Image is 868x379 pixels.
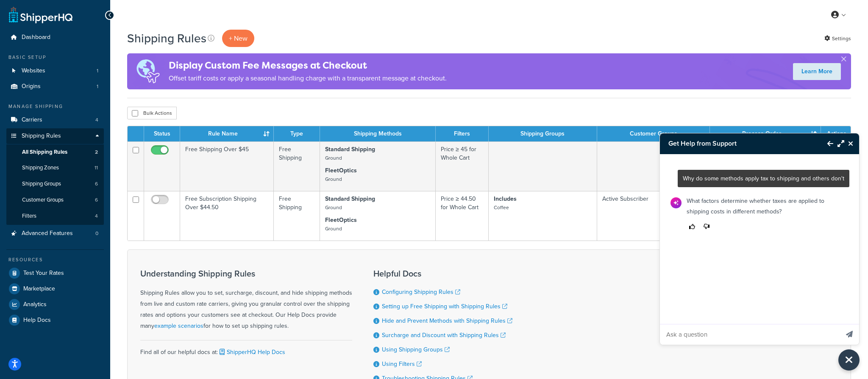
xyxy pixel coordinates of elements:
[6,79,104,94] li: Origins
[325,204,342,211] small: Ground
[23,270,64,277] span: Test Your Rates
[325,145,375,154] strong: Standard Shipping
[6,54,104,61] div: Basic Setup
[22,34,50,41] span: Dashboard
[6,144,104,160] li: All Shipping Rules
[169,58,447,72] h4: Display Custom Fee Messages at Checkout
[127,53,169,89] img: duties-banner-06bc72dcb5fe05cb3f9472aba00be2ae8eb53ab6f0d8bb03d382ba314ac3c341.png
[824,33,851,44] a: Settings
[23,317,51,324] span: Help Docs
[325,225,342,232] small: Ground
[701,221,712,232] button: Thumbs down
[436,126,489,141] th: Filters
[95,164,98,172] span: 11
[6,226,104,241] li: Advanced Features
[325,166,357,175] strong: FleetOptics
[127,30,206,47] h1: Shipping Rules
[6,160,104,176] li: Shipping Zones
[218,348,285,357] a: ShipperHQ Help Docs
[144,126,180,141] th: Status
[95,196,98,204] span: 6
[22,196,64,204] span: Customer Groups
[382,288,460,296] a: Configuring Shipping Rules
[436,191,489,241] td: Price ≥ 44.50 for Whole Cart
[6,266,104,281] a: Test Your Rates
[687,196,844,217] p: What factors determine whether taxes are applied to shipping costs in different methods?
[844,138,859,149] button: Close Resource Center
[710,126,821,141] th: Process Order : activate to sort column ascending
[6,281,104,296] a: Marketplace
[169,72,447,84] p: Offset tariff costs or apply a seasonal handling charge with a transparent message at checkout.
[6,313,104,328] a: Help Docs
[6,297,104,312] a: Analytics
[821,126,851,141] th: Actions
[274,126,320,141] th: Type
[180,141,274,191] td: Free Shipping Over $45
[382,302,507,311] a: Setting up Free Shipping with Shipping Rules
[320,126,436,141] th: Shipping Methods
[140,340,352,358] div: Find all of our helpful docs at:
[23,301,47,308] span: Analytics
[660,324,839,345] input: Ask a question
[6,128,104,144] a: Shipping Rules
[180,126,274,141] th: Rule Name : activate to sort column ascending
[22,83,41,90] span: Origins
[180,191,274,241] td: Free Subscription Shipping Over $44.50
[97,67,98,75] span: 1
[6,176,104,192] li: Shipping Groups
[597,126,710,141] th: Customer Groups
[683,173,844,184] p: Why do some methods apply tax to shipping and others don't
[793,63,841,80] a: Learn More
[140,269,352,278] h3: Understanding Shipping Rules
[9,6,72,23] a: ShipperHQ Home
[6,103,104,110] div: Manage Shipping
[670,197,682,208] img: Bot Avatar
[660,133,819,154] h3: Get Help from Support
[140,269,352,332] div: Shipping Rules allow you to set, surcharge, discount, and hide shipping methods from live and cus...
[6,30,104,45] li: Dashboard
[840,324,859,345] button: Send message
[95,149,98,156] span: 2
[22,149,67,156] span: All Shipping Rules
[494,194,517,203] strong: Includes
[154,321,203,330] a: example scenarios
[6,176,104,192] a: Shipping Groups 6
[819,134,833,153] button: Back to Resource Center
[6,128,104,225] li: Shipping Rules
[6,160,104,176] a: Shipping Zones 11
[274,141,320,191] td: Free Shipping
[489,126,597,141] th: Shipping Groups
[6,144,104,160] a: All Shipping Rules 2
[838,349,860,371] button: Close Resource Center
[22,164,59,172] span: Shipping Zones
[6,112,104,128] a: Carriers 4
[325,154,342,162] small: Ground
[6,79,104,94] a: Origins 1
[382,331,506,340] a: Surcharge and Discount with Shipping Rules
[6,112,104,128] li: Carriers
[6,192,104,208] a: Customer Groups 6
[222,30,254,47] p: + New
[22,67,45,75] span: Websites
[325,175,342,183] small: Ground
[494,204,509,211] small: Coffee
[274,191,320,241] td: Free Shipping
[22,180,61,188] span: Shipping Groups
[22,230,73,237] span: Advanced Features
[382,360,422,368] a: Using Filters
[597,191,710,241] td: Active Subscriber
[97,83,98,90] span: 1
[325,216,357,224] strong: FleetOptics
[6,63,104,79] li: Websites
[833,134,844,153] button: Maximize Resource Center
[127,107,177,119] button: Bulk Actions
[6,208,104,224] li: Filters
[95,180,98,188] span: 6
[95,230,98,237] span: 0
[382,345,450,354] a: Using Shipping Groups
[22,213,36,220] span: Filters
